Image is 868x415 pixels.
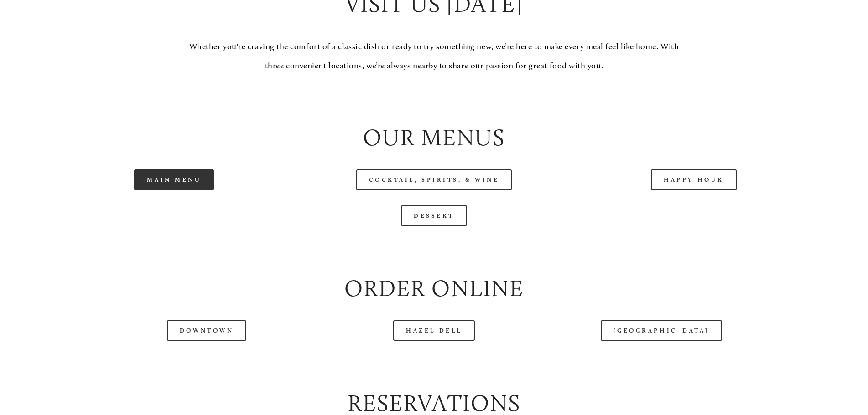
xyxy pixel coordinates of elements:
a: Hazel Dell [393,320,475,341]
a: [GEOGRAPHIC_DATA] [601,320,722,341]
a: Dessert [401,205,467,226]
a: Main Menu [134,169,214,190]
a: Happy Hour [651,169,737,190]
a: Downtown [167,320,246,341]
a: Cocktail, Spirits, & Wine [356,169,512,190]
h2: Our Menus [52,122,816,154]
h2: Order Online [52,272,816,305]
